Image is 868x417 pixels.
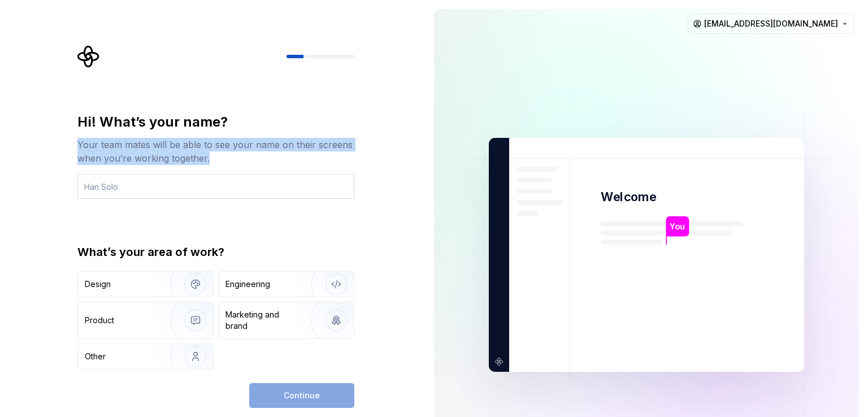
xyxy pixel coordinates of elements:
[77,138,354,165] div: Your team mates will be able to see your name on their screens when you’re working together.
[225,279,270,290] div: Engineering
[85,279,111,290] div: Design
[670,220,685,233] p: You
[77,174,354,199] input: Han Solo
[688,14,854,34] button: [EMAIL_ADDRESS][DOMAIN_NAME]
[225,309,302,332] div: Marketing and brand
[77,244,354,260] div: What’s your area of work?
[85,351,106,362] div: Other
[77,113,354,131] div: Hi! What’s your name?
[601,189,656,205] p: Welcome
[77,45,100,68] svg: Supernova Logo
[85,315,114,326] div: Product
[704,18,838,29] span: [EMAIL_ADDRESS][DOMAIN_NAME]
